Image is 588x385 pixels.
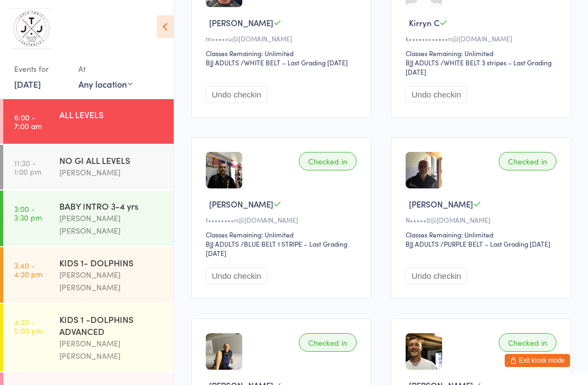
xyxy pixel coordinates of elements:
[59,108,164,120] div: ALL LEVELS
[14,113,42,130] time: 6:00 - 7:00 am
[406,48,560,58] div: Classes Remaining: Unlimited
[14,78,41,90] a: [DATE]
[206,230,360,239] div: Classes Remaining: Unlimited
[409,17,439,28] span: Kirryn C
[406,34,560,43] div: k••••••••••••n@[DOMAIN_NAME]
[3,304,174,371] a: 4:20 -5:00 pmKIDS 1 -DOLPHINS ADVANCED[PERSON_NAME] [PERSON_NAME]
[59,166,164,179] div: [PERSON_NAME]
[499,333,556,352] div: Checked in
[209,198,273,210] span: [PERSON_NAME]
[406,58,552,76] span: / WHITE BELT 3 stripes – Last Grading [DATE]
[3,145,174,190] a: 11:30 -1:00 pmNO GI ALL LEVELS[PERSON_NAME]
[14,158,41,176] time: 11:30 - 1:00 pm
[206,333,242,370] img: image1714093837.png
[299,152,357,170] div: Checked in
[409,198,473,210] span: [PERSON_NAME]
[406,58,439,67] div: BJJ ADULTS
[406,333,442,370] img: image1728553629.png
[14,204,42,222] time: 3:00 - 3:30 pm
[206,34,360,43] div: m•••••u@[DOMAIN_NAME]
[406,239,439,248] div: BJJ ADULTS
[14,261,42,278] time: 3:40 - 4:20 pm
[206,215,360,224] div: t••••••••n@[DOMAIN_NAME]
[406,215,560,224] div: N•••••0@[DOMAIN_NAME]
[59,268,164,294] div: [PERSON_NAME] [PERSON_NAME]
[406,267,467,284] button: Undo checkin
[14,60,68,78] div: Events for
[3,247,174,303] a: 3:40 -4:20 pmKIDS 1- DOLPHINS[PERSON_NAME] [PERSON_NAME]
[78,78,132,90] div: Any location
[241,58,348,67] span: / WHITE BELT – Last Grading [DATE]
[206,267,267,284] button: Undo checkin
[209,17,273,28] span: [PERSON_NAME]
[11,8,52,49] img: Traditional Brazilian Jiu Jitsu School Australia
[206,58,239,67] div: BJJ ADULTS
[3,191,174,246] a: 3:00 -3:30 pmBABY INTRO 3-4 yrs[PERSON_NAME] [PERSON_NAME]
[406,152,442,188] img: image1695163496.png
[14,317,43,335] time: 4:20 - 5:00 pm
[59,256,164,268] div: KIDS 1- DOLPHINS
[59,313,164,337] div: KIDS 1 -DOLPHINS ADVANCED
[59,212,164,237] div: [PERSON_NAME] [PERSON_NAME]
[3,99,174,144] a: 6:00 -7:00 amALL LEVELS
[206,86,267,103] button: Undo checkin
[206,239,347,258] span: / BLUE BELT 1 STRIPE – Last Grading [DATE]
[59,154,164,166] div: NO GI ALL LEVELS
[440,239,550,248] span: / PURPLE BELT – Last Grading [DATE]
[406,230,560,239] div: Classes Remaining: Unlimited
[299,333,357,352] div: Checked in
[206,152,242,188] img: image1687809382.png
[499,152,556,170] div: Checked in
[206,239,239,248] div: BJJ ADULTS
[206,48,360,58] div: Classes Remaining: Unlimited
[505,354,570,367] button: Exit kiosk mode
[59,200,164,212] div: BABY INTRO 3-4 yrs
[78,60,132,78] div: At
[406,86,467,103] button: Undo checkin
[59,337,164,362] div: [PERSON_NAME] [PERSON_NAME]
